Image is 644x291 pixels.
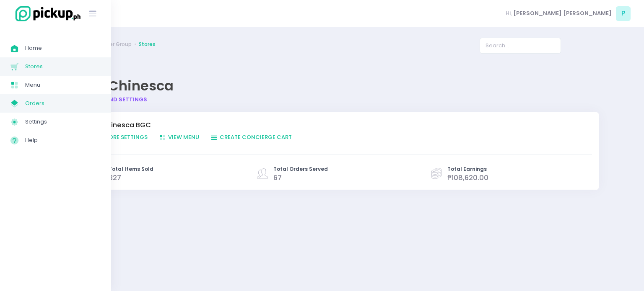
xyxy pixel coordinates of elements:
a: Brand Settings [88,95,148,103]
a: La Chinesca BGC [92,120,584,130]
a: Store Settings [92,133,158,142]
span: Orders [25,98,101,109]
span: 327 [109,173,121,183]
span: Total Earnings [447,165,488,173]
a: View Menu [158,133,210,142]
span: Store Settings [92,133,148,141]
span: 67 [273,173,282,183]
span: Total Items Sold [109,165,153,173]
div: La Chinesca Brand Settings [66,104,607,217]
span: Menu [25,80,101,90]
a: Create Concierge Cart [210,133,303,142]
span: View Menu [158,133,199,141]
span: Total Orders Served [273,165,328,173]
span: La Chinesca [89,76,174,95]
span: Stores [25,61,101,72]
span: Hi, [506,9,512,18]
span: Settings [25,116,101,127]
img: logo [10,5,82,23]
a: Stores [139,41,156,48]
input: Search... [480,38,561,54]
span: [PERSON_NAME] [PERSON_NAME] [513,9,612,18]
span: P [616,6,631,21]
div: La Chinesca Brand Settings [66,70,607,103]
span: Help [25,135,101,146]
span: ₱108,620.00 [447,173,488,183]
span: Create Concierge Cart [210,133,292,141]
span: Home [25,43,101,54]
